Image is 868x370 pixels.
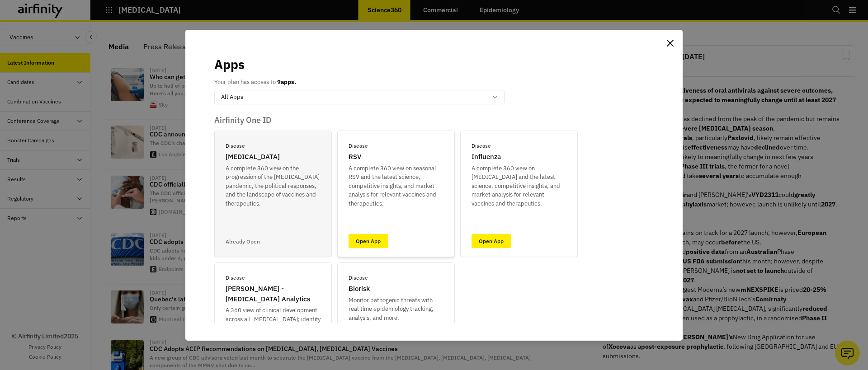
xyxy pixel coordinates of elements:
p: A complete 360 view on seasonal RSV and the latest science, competitive insights, and market anal... [349,164,443,208]
p: A complete 360 view on [MEDICAL_DATA] and the latest science, competitive insights, and market an... [472,164,566,208]
p: Apps [214,55,245,74]
p: [MEDICAL_DATA] [226,152,280,162]
button: Close [663,36,677,51]
p: A 360 view of clinical development across all [MEDICAL_DATA]; identify opportunities and track ch... [226,306,321,350]
p: RSV [349,152,361,162]
p: [PERSON_NAME] - [MEDICAL_DATA] Analytics [226,284,321,304]
p: Biorisk [349,284,370,294]
p: Disease [226,274,245,282]
a: Open App [349,234,388,248]
p: A complete 360 view on the progression of the [MEDICAL_DATA] pandemic, the political responses, a... [226,164,321,208]
p: Disease [349,142,368,150]
p: Monitor pathogenic threats with real time epidemiology tracking, analysis, and more. [349,296,443,323]
p: Disease [226,142,245,150]
p: Disease [472,142,491,150]
p: Influenza [472,152,501,162]
p: Your plan has access to [214,78,296,87]
p: All Apps [221,93,243,102]
p: Already Open [226,238,260,246]
p: Airfinity One ID [214,115,654,125]
b: 9 apps. [277,78,296,86]
a: Open App [472,234,511,248]
p: Disease [349,274,368,282]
